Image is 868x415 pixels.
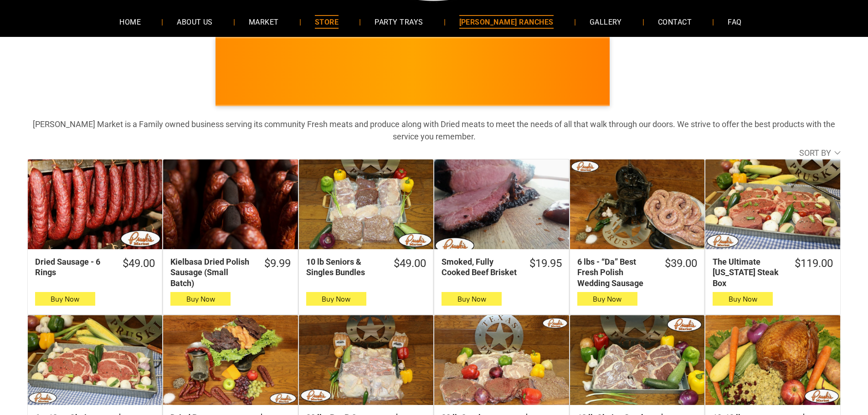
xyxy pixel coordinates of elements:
[28,256,162,278] a: $49.00Dried Sausage - 6 Rings
[570,256,704,288] a: $39.006 lbs - “Da” Best Fresh Polish Wedding Sausage
[394,256,426,271] div: $49.00
[644,10,705,34] a: CONTACT
[665,256,697,271] div: $39.00
[264,256,291,271] div: $9.99
[529,256,562,271] div: $19.95
[299,315,433,405] a: 20 lbs Bar B Que Bundle
[306,292,366,306] button: Buy Now
[795,256,833,271] div: $119.00
[705,256,840,288] a: $119.00The Ultimate [US_STATE] Steak Box
[186,295,215,303] span: Buy Now
[577,256,653,288] div: 6 lbs - “Da” Best Fresh Polish Wedding Sausage
[123,256,155,271] div: $49.00
[235,10,293,34] a: MARKET
[570,315,704,405] a: 12 lb Choice Steak Sampler
[434,159,569,249] a: Smoked, Fully Cooked Beef Brisket
[163,10,226,34] a: ABOUT US
[434,315,569,405] a: 30 lb Combo Bundle
[442,292,502,306] button: Buy Now
[713,292,773,306] button: Buy Now
[170,292,231,306] button: Buy Now
[301,10,352,34] a: STORE
[457,295,486,303] span: Buy Now
[442,256,517,278] div: Smoked, Fully Cooked Beef Brisket
[170,256,252,288] div: Kielbasa Dried Polish Sausage (Small Batch)
[434,256,569,278] a: $19.95Smoked, Fully Cooked Beef Brisket
[577,292,637,306] button: Buy Now
[299,256,433,278] a: $49.0010 lb Seniors & Singles Bundles
[299,159,433,249] a: 10 lb Seniors &amp; Singles Bundles
[714,10,755,34] a: FAQ
[570,159,704,249] a: 6 lbs - “Da” Best Fresh Polish Wedding Sausage
[106,10,154,34] a: HOME
[306,256,382,278] div: 10 lb Seniors & Singles Bundles
[35,256,111,278] div: Dried Sausage - 6 Rings
[163,159,298,249] a: Kielbasa Dried Polish Sausage (Small Batch)
[163,256,298,288] a: $9.99Kielbasa Dried Polish Sausage (Small Batch)
[593,295,621,303] span: Buy Now
[361,10,437,34] a: PARTY TRAYS
[163,315,298,405] a: Dried Box
[595,78,774,92] span: [PERSON_NAME] MARKET
[459,15,554,28] span: [PERSON_NAME] RANCHES
[28,159,162,249] a: Dried Sausage - 6 Rings
[705,315,840,405] a: 10-12 lbs Pruski&#39;s Smoked Turkeys
[28,315,162,405] a: 6 – 12 oz Choice Angus Beef Ribeyes
[446,10,567,34] a: [PERSON_NAME] RANCHES
[729,295,757,303] span: Buy Now
[576,10,636,34] a: GALLERY
[705,159,840,249] a: The Ultimate Texas Steak Box
[322,295,350,303] span: Buy Now
[33,119,835,141] strong: [PERSON_NAME] Market is a Family owned business serving its community Fresh meats and produce alo...
[713,256,782,288] div: The Ultimate [US_STATE] Steak Box
[35,292,95,306] button: Buy Now
[51,295,79,303] span: Buy Now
